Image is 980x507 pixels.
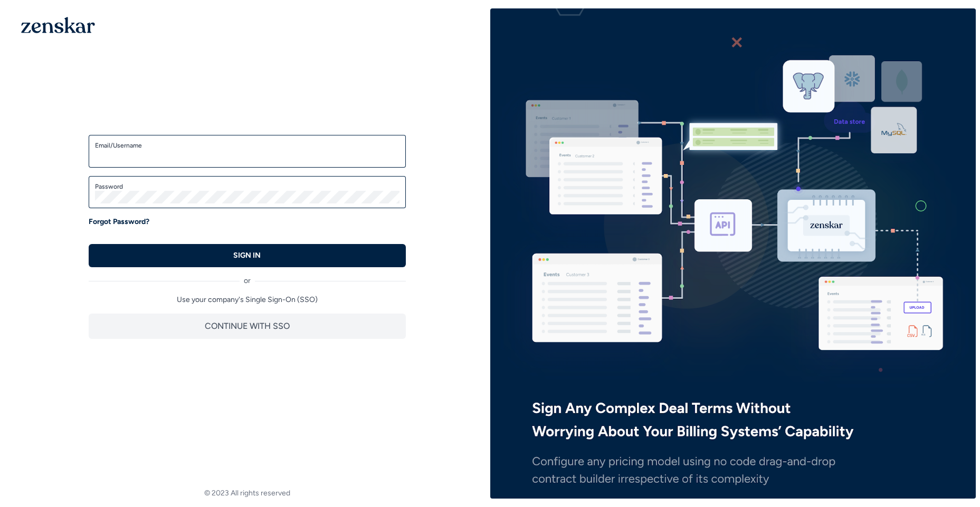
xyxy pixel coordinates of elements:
[89,244,406,267] button: SIGN IN
[95,141,399,150] label: Email/Username
[4,488,490,499] footer: © 2023 All rights reserved
[233,250,261,261] p: SIGN IN
[89,217,149,227] a: Forgot Password?
[89,295,406,305] p: Use your company's Single Sign-On (SSO)
[89,267,406,286] div: or
[21,17,95,33] img: 1OGAJ2xQqyY4LXKgY66KYq0eOWRCkrZdAb3gUhuVAqdWPZE9SRJmCz+oDMSn4zDLXe31Ii730ItAGKgCKgCCgCikA4Av8PJUP...
[95,182,399,191] label: Password
[89,314,406,339] button: CONTINUE WITH SSO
